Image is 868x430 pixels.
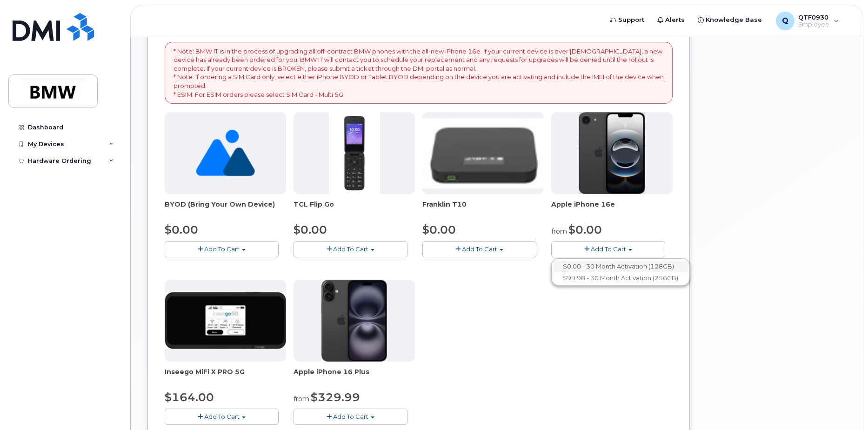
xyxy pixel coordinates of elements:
[554,272,688,284] a: $99.98 - 30 Month Activation (256GB)
[551,241,665,257] button: Add To Cart
[165,367,286,386] div: Inseego MiFi X PRO 5G
[294,200,415,218] div: TCL Flip Go
[165,200,286,218] div: BYOD (Bring Your Own Device)
[422,118,544,188] img: t10.jpg
[782,15,788,27] span: Q
[551,200,673,218] div: Apple iPhone 16e
[798,21,829,28] span: Employee
[554,261,688,272] a: $0.00 - 30 Month Activation (128GB)
[329,112,380,194] img: TCL_FLIP_MODE.jpg
[333,245,368,253] span: Add To Cart
[591,245,626,253] span: Add To Cart
[165,390,214,404] span: $164.00
[294,367,415,386] div: Apple iPhone 16 Plus
[165,223,198,236] span: $0.00
[165,241,279,257] button: Add To Cart
[204,413,240,420] span: Add To Cart
[165,292,286,349] img: cut_small_inseego_5G.jpg
[828,390,861,423] iframe: Messenger Launcher
[691,11,768,29] a: Knowledge Base
[579,112,646,194] img: iphone16e.png
[422,200,544,218] div: Franklin T10
[321,280,387,362] img: iphone_16_plus.png
[706,15,762,25] span: Knowledge Base
[798,13,829,21] span: QTF0930
[294,223,327,236] span: $0.00
[311,390,360,404] span: $329.99
[422,223,456,236] span: $0.00
[294,395,309,403] small: from
[174,47,664,99] p: * Note: BMW IT is in the process of upgrading all off-contract BMW phones with the all-new iPhone...
[294,409,407,425] button: Add To Cart
[651,11,691,29] a: Alerts
[462,245,497,253] span: Add To Cart
[294,241,407,257] button: Add To Cart
[333,413,368,420] span: Add To Cart
[422,241,536,257] button: Add To Cart
[618,15,644,25] span: Support
[665,15,685,25] span: Alerts
[196,112,255,194] img: no_image_found-2caef05468ed5679b831cfe6fc140e25e0c280774317ffc20a367ab7fd17291e.png
[204,245,240,253] span: Add To Cart
[769,12,846,30] div: QTF0930
[551,227,567,235] small: from
[568,223,602,236] span: $0.00
[165,409,279,425] button: Add To Cart
[604,11,651,29] a: Support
